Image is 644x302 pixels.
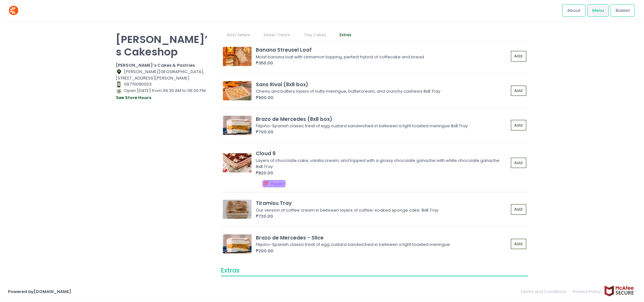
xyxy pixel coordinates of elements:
[256,241,507,248] div: Filipino-Spanish classic treat of egg custard sandwiched in between a light toasted meringue
[511,158,526,168] button: Add
[256,81,509,88] div: Sans Rival (8x8 box)
[223,234,252,254] img: Brazo de Mercedes - Slice
[256,234,509,241] div: Brazo de Mercedes - Slice
[334,29,358,41] a: Extras
[256,207,507,214] div: Our version of coffee cream in between layers of coffee-soaked sponge cake. 8x8 Tray
[297,29,332,41] a: Tray Cakes
[562,4,585,16] a: About
[256,248,509,254] div: ₱200.00
[511,120,526,130] button: Add
[223,153,252,172] img: Cloud 9
[256,54,507,60] div: Moist banana loaf with cinnamon topping, perfect hybrid of coffecake and bread
[567,7,580,14] span: About
[511,239,526,249] button: Add
[521,285,570,298] a: Terms and Conditions
[223,81,252,100] img: Sans Rival (8x8 box)
[256,199,509,207] div: Tiramisu Tray
[256,213,509,220] div: ₱720.00
[221,266,240,275] span: Extras
[256,129,509,135] div: ₱700.00
[223,47,252,66] img: Banana Streusel Loaf
[223,200,252,219] img: Tiramisu Tray
[616,7,630,14] span: Basket
[587,4,609,16] a: Menu
[264,180,269,187] span: 💯
[8,5,19,16] img: logo
[511,51,526,62] button: Add
[116,62,195,68] b: [PERSON_NAME]’s Cakes & Pastries
[116,81,213,88] div: 09770090003
[256,123,507,129] div: Filipino-Spanish classic treat of egg custard sandwiched in between a light toasted meringue 8x8 ...
[256,46,509,54] div: Banana Streusel Loaf
[604,285,636,297] img: mcafee-secure
[223,116,252,135] img: Brazo de Mercedes (8x8 box)
[511,204,526,215] button: Add
[256,60,509,66] div: ₱350.00
[256,157,507,170] div: Layers of chocolate cake, vanilla cream, and topped with a glossy chocolate ganache with white ch...
[8,289,71,295] a: Powered by[DOMAIN_NAME]
[570,285,604,298] a: Privacy Policy
[592,7,604,14] span: Menu
[256,170,509,176] div: ₱820.00
[116,94,152,101] button: see store hours
[257,29,296,41] a: Sweet Treats
[271,181,284,186] span: Popular
[221,29,256,41] a: Best Sellers
[256,115,509,123] div: Brazo de Mercedes (8x8 box)
[511,86,526,96] button: Add
[256,88,507,95] div: Chewy and buttery layers of nutty meringue, buttercream, and crunchy cashews 8x8 Tray
[116,33,213,58] p: [PERSON_NAME]’s Cakeshop
[116,88,213,101] div: Open [DATE] from 09:30 AM to 06:00 PM
[116,69,213,81] div: [PERSON_NAME][GEOGRAPHIC_DATA], [STREET_ADDRESS][PERSON_NAME]
[256,95,509,101] div: ₱900.00
[256,150,509,157] div: Cloud 9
